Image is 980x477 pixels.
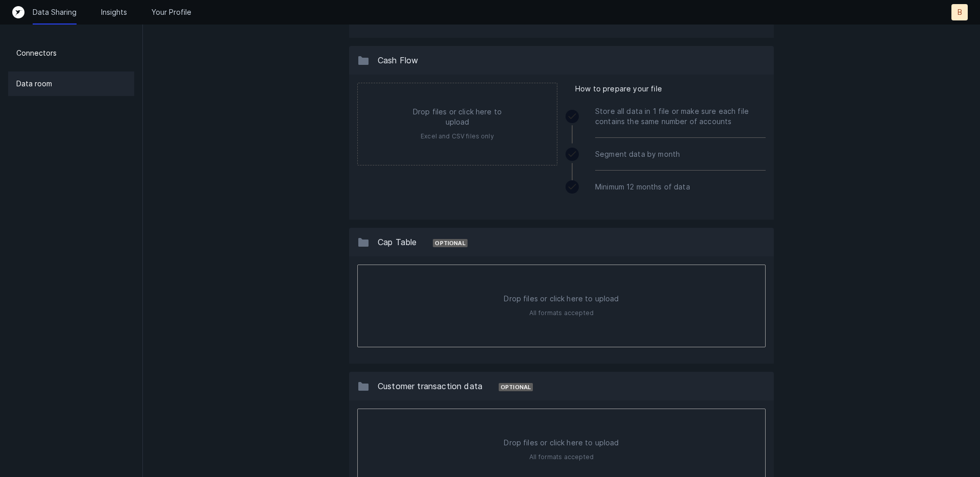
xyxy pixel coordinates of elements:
[16,78,52,90] p: Data room
[575,83,662,95] span: How to prepare your file
[357,380,370,392] img: 13c8d1aa17ce7ae226531ffb34303e38.svg
[16,47,57,59] p: Connectors
[595,138,766,171] div: Segment data by month
[152,7,191,17] a: Your Profile
[378,237,416,247] span: Cap Table
[8,71,134,96] a: Data room
[8,41,134,65] a: Connectors
[101,7,127,17] a: Insights
[378,381,482,391] span: Customer transaction data
[33,7,77,17] a: Data Sharing
[595,171,766,203] div: Minimum 12 months of data
[433,239,467,247] div: Optional
[595,95,766,138] div: Store all data in 1 file or make sure each file contains the same number of accounts
[357,236,370,248] img: 13c8d1aa17ce7ae226531ffb34303e38.svg
[951,4,968,20] button: B
[378,55,418,65] span: Cash Flow
[499,383,533,391] div: Optional
[958,7,962,17] p: B
[357,54,370,66] img: 13c8d1aa17ce7ae226531ffb34303e38.svg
